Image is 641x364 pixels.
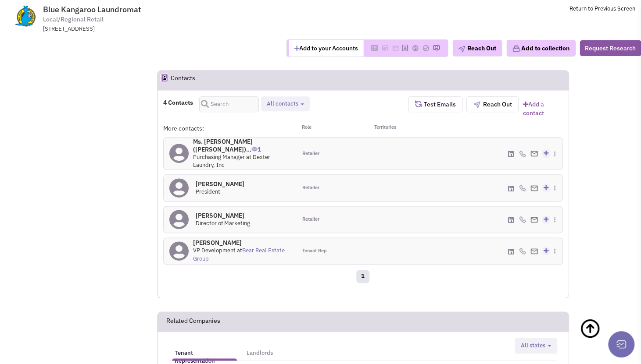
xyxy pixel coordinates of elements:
[242,341,277,358] a: Landlords
[193,239,290,247] h4: [PERSON_NAME]
[408,96,462,112] button: Test Emails
[412,45,419,52] img: Please add to your accounts
[422,100,455,108] span: Test Emails
[163,99,193,106] h4: 4 Contacts
[251,147,258,151] img: icon-UserInteraction.png
[251,139,261,153] span: 1
[521,342,545,349] span: All states
[519,150,526,157] img: icon-phone.png
[512,45,520,53] img: icon-collection-lavender.png
[43,15,104,24] span: Local/Regional Retail
[193,138,291,153] h4: Ms. [PERSON_NAME] ([PERSON_NAME])...
[193,247,285,262] a: Bear Real Estate Group
[302,150,319,157] span: Retailer
[363,124,430,133] div: Territories
[569,5,635,12] a: Return to Previous Screen
[580,40,641,56] button: Request Research
[193,153,270,169] span: Purchasing Manager at Dexter Laundry, Inc
[163,124,297,133] div: More contacts:
[171,71,195,90] h2: Contacts
[356,270,369,283] a: 1
[302,216,319,223] span: Retailer
[466,96,519,112] button: Reach Out
[518,341,554,350] button: All states
[530,185,538,191] img: Email%20Icon.png
[196,180,244,188] h4: [PERSON_NAME]
[289,40,363,57] button: Add to your Accounts
[302,247,326,254] span: Tenant Rep
[196,219,250,227] span: Director of Marketing
[296,124,363,133] div: Role
[523,100,563,117] a: Add a contact
[264,99,307,109] button: All contacts
[530,151,538,156] img: Email%20Icon.png
[267,100,298,107] span: All contacts
[392,45,399,52] img: Please add to your accounts
[422,45,429,52] img: Please add to your accounts
[458,46,465,53] img: plane.png
[43,4,141,14] span: Blue Kangaroo Laundromat
[473,101,480,108] img: plane.png
[199,96,259,112] input: Search
[170,341,239,358] a: Tenant Representation
[302,184,319,191] span: Retailer
[193,247,285,262] span: at
[530,248,538,254] img: Email%20Icon.png
[519,216,526,223] img: icon-phone.png
[433,45,440,52] img: Please add to your accounts
[519,184,526,191] img: icon-phone.png
[452,40,502,57] button: Reach Out
[196,212,250,219] h4: [PERSON_NAME]
[166,312,220,331] h2: Related Companies
[506,40,575,57] button: Add to collection
[519,247,526,254] img: icon-phone.png
[196,188,220,195] span: President
[193,247,236,254] span: VP Development
[43,25,272,33] div: [STREET_ADDRESS]
[530,217,538,223] img: Email%20Icon.png
[247,349,273,357] h5: Landlords
[381,45,388,52] img: Please add to your accounts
